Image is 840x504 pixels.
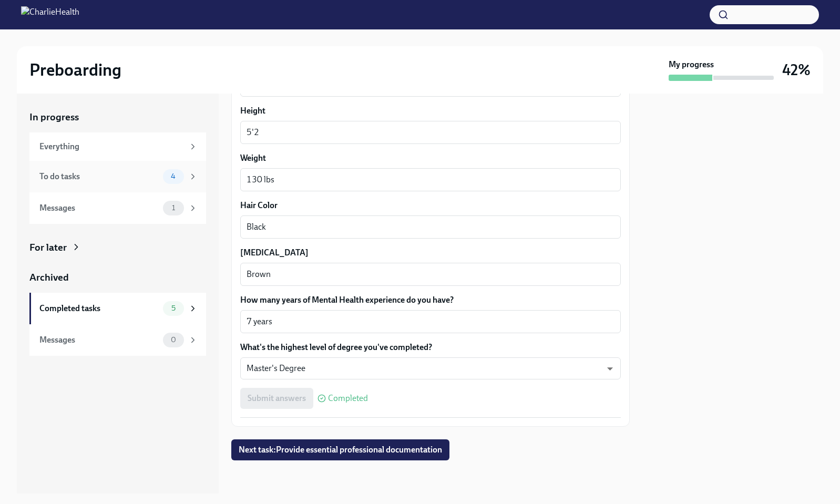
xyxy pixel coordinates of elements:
span: 0 [165,336,182,344]
a: Messages1 [29,192,206,224]
a: Archived [29,271,206,284]
div: Everything [39,141,184,152]
div: Messages [39,202,159,214]
div: Completed tasks [39,303,159,314]
button: Next task:Provide essential professional documentation [231,439,449,460]
label: How many years of Mental Health experience do you have? [240,294,621,306]
a: Completed tasks5 [29,293,206,324]
div: To do tasks [39,171,159,182]
label: Hair Color [240,200,621,211]
div: Master's Degree [240,357,621,379]
h2: Preboarding [29,59,121,80]
span: Completed [328,394,368,403]
a: To do tasks4 [29,161,206,192]
span: 1 [166,204,181,212]
a: In progress [29,110,206,124]
img: CharlieHealth [21,6,79,23]
div: For later [29,241,67,254]
span: 5 [165,304,182,312]
textarea: 7 years [247,315,614,328]
span: Next task : Provide essential professional documentation [239,445,442,455]
strong: My progress [669,59,714,70]
a: For later [29,241,206,254]
a: Messages0 [29,324,206,356]
div: Messages [39,334,159,346]
label: [MEDICAL_DATA] [240,247,621,259]
textarea: Black [247,221,614,233]
label: What's the highest level of degree you've completed? [240,342,621,353]
h3: 42% [782,60,811,79]
textarea: 130 lbs [247,173,614,186]
textarea: Brown [247,268,614,281]
a: Everything [29,132,206,161]
span: 4 [165,172,182,180]
label: Weight [240,152,621,164]
textarea: 5'2 [247,126,614,139]
label: Height [240,105,621,117]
